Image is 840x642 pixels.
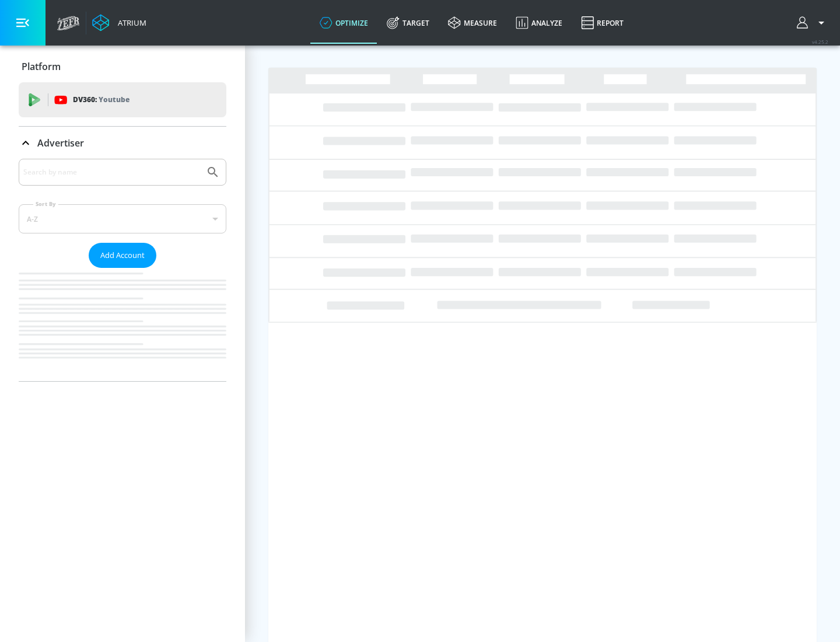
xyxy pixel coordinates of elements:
a: Analyze [506,2,572,44]
a: Atrium [92,14,146,32]
p: Advertiser [37,137,84,149]
a: Target [377,2,439,44]
span: v 4.25.2 [812,39,828,45]
nav: list of Advertiser [19,268,226,381]
span: Add Account [100,249,145,262]
p: DV360: [73,93,129,106]
p: Platform [22,60,61,73]
input: Search by name [23,165,200,180]
p: Youtube [99,93,129,106]
div: Atrium [113,18,146,28]
div: A-Z [19,204,226,233]
div: Advertiser [19,127,226,159]
a: measure [439,2,506,44]
a: Report [572,2,633,44]
div: DV360: Youtube [19,82,226,117]
div: Advertiser [19,159,226,381]
label: Sort By [33,200,58,208]
div: Platform [19,50,226,83]
a: optimize [310,2,377,44]
button: Add Account [89,243,156,268]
